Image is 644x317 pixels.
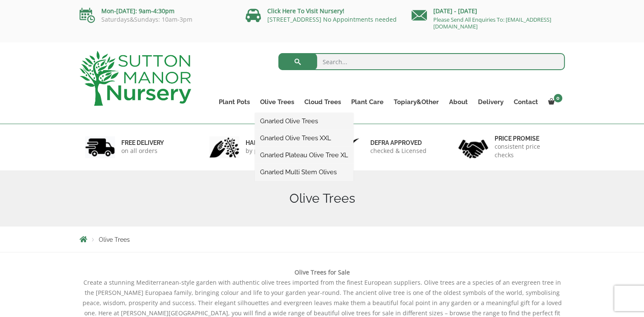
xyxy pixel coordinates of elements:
img: 1.jpg [85,136,115,158]
a: Click Here To Visit Nursery! [267,7,344,15]
nav: Breadcrumbs [80,236,565,243]
img: 4.jpg [458,134,488,160]
p: checked & Licensed [370,147,426,155]
a: Topiary&Other [389,96,444,108]
a: Contact [509,96,543,108]
a: Gnarled Olive Trees [255,115,353,127]
a: Delivery [473,96,509,108]
a: Cloud Trees [299,96,346,108]
img: logo [80,51,191,106]
a: About [444,96,473,108]
p: [DATE] - [DATE] [412,6,565,16]
span: Olive Trees [99,236,130,243]
a: [STREET_ADDRESS] No Appointments needed [267,15,397,23]
a: Gnarled Olive Trees XXL [255,132,353,144]
img: 2.jpg [209,136,239,158]
b: Olive Trees for Sale [295,268,350,276]
p: consistent price checks [495,142,559,159]
h6: Defra approved [370,139,426,147]
h6: FREE DELIVERY [121,139,164,147]
a: 0 [543,96,565,108]
p: by professionals [246,147,292,155]
a: Olive Trees [255,96,299,108]
a: Gnarled Plateau Olive Tree XL [255,149,353,161]
input: Search... [278,53,565,70]
a: Gnarled Multi Stem Olives [255,166,353,178]
h6: hand picked [246,139,292,147]
p: on all orders [121,147,164,155]
p: Mon-[DATE]: 9am-4:30pm [80,6,233,16]
h6: Price promise [495,135,559,142]
h1: Olive Trees [80,191,565,206]
a: Please Send All Enquiries To: [EMAIL_ADDRESS][DOMAIN_NAME] [433,16,551,30]
a: Plant Care [346,96,389,108]
span: 0 [554,94,562,102]
p: Saturdays&Sundays: 10am-3pm [80,16,233,23]
a: Plant Pots [214,96,255,108]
